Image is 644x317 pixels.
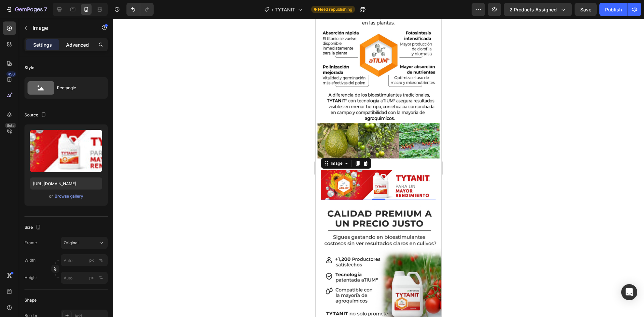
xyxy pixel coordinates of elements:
div: Undo/Redo [126,3,154,16]
div: Rectangle [57,80,98,96]
div: px [89,257,94,263]
iframe: Design area [316,19,441,317]
p: Settings [33,41,52,48]
button: 2 products assigned [504,3,572,16]
p: Image [33,24,90,32]
button: px [97,274,105,282]
p: 7 [44,5,47,13]
input: px% [61,254,108,266]
div: Browse gallery [55,193,83,199]
label: Width [24,257,36,263]
input: px% [61,272,108,284]
label: Height [24,275,37,281]
button: Save [575,3,597,16]
div: Open Intercom Messenger [621,284,637,300]
button: 7 [3,3,50,16]
label: Frame [24,240,37,246]
span: / [272,6,273,13]
div: Size [24,223,42,232]
div: % [99,275,103,281]
button: Publish [599,3,628,16]
span: 2 products assigned [509,6,557,13]
button: Browse gallery [54,193,84,200]
img: preview-image [30,130,102,172]
button: Original [61,237,108,249]
span: Save [580,7,591,12]
div: Style [24,65,34,71]
div: 450 [6,71,16,77]
span: Need republishing [318,6,352,12]
input: https://example.com/image.jpg [30,177,102,190]
span: or [49,192,53,200]
div: % [99,257,103,263]
div: Publish [605,6,622,13]
div: px [89,275,94,281]
button: % [88,274,96,282]
div: Beta [5,123,16,128]
span: Original [64,240,78,246]
button: px [97,256,105,264]
p: Advanced [66,41,89,48]
div: Source [24,111,48,120]
div: Shape [24,297,37,303]
span: TYTANIT [275,6,295,13]
button: % [88,256,96,264]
